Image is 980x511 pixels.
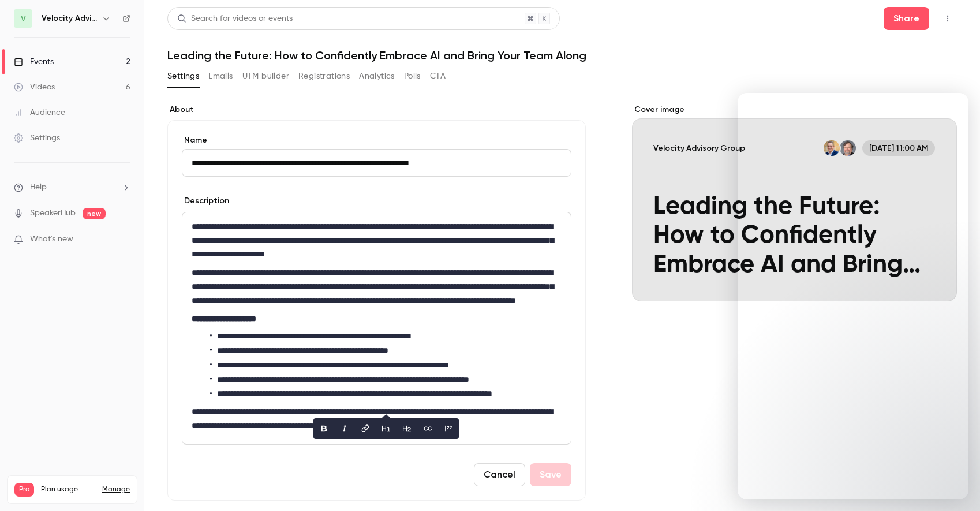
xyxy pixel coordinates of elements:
span: new [83,208,106,219]
iframe: Intercom live chat [738,93,968,499]
button: Emails [208,67,233,85]
div: Audience [14,107,65,118]
span: Plan usage [41,485,95,494]
label: Description [182,195,229,207]
button: Settings [167,67,199,85]
a: SpeakerHub [30,207,76,219]
span: Help [30,181,47,193]
button: blockquote [439,419,458,438]
span: V [21,13,26,25]
button: CTA [430,67,446,85]
label: Name [182,135,571,146]
button: Share [884,7,929,30]
button: Analytics [359,67,395,85]
div: Settings [14,132,60,144]
h1: Leading the Future: How to Confidently Embrace AI and Bring Your Team Along [167,49,957,62]
button: Cancel [474,463,525,486]
section: Cover image [632,104,957,301]
span: Pro [14,483,34,497]
span: What's new [30,233,73,245]
div: Videos [14,81,55,93]
section: description [182,212,571,445]
div: Search for videos or events [177,13,293,25]
button: UTM builder [242,67,289,85]
a: Manage [102,485,130,494]
li: help-dropdown-opener [14,181,130,193]
button: bold [315,419,333,438]
iframe: Noticeable Trigger [117,234,130,245]
div: editor [182,212,571,444]
div: Events [14,56,54,68]
button: Registrations [298,67,350,85]
label: About [167,104,586,115]
h6: Velocity Advisory Group [42,13,97,24]
button: link [356,419,375,438]
button: italic [335,419,354,438]
button: Polls [404,67,421,85]
label: Cover image [632,104,957,115]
